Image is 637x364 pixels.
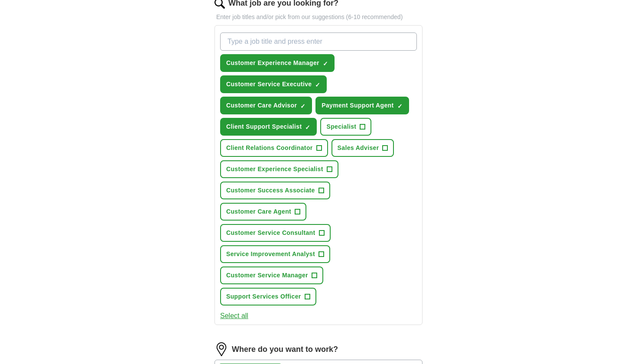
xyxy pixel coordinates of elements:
button: Client Support Specialist✓ [220,118,317,136]
button: Sales Adviser [331,139,394,157]
button: Customer Experience Specialist [220,160,338,178]
span: ✓ [300,103,305,110]
button: Customer Success Associate [220,182,330,199]
span: Customer Experience Specialist [226,165,323,174]
span: ✓ [305,124,310,131]
button: Specialist [320,118,371,136]
button: Payment Support Agent✓ [315,97,409,114]
p: Enter job titles and/or pick from our suggestions (6-10 recommended) [214,13,422,22]
span: Customer Service Executive [226,80,312,89]
span: Client Support Specialist [226,122,302,131]
img: location.png [214,342,228,356]
button: Customer Care Agent [220,203,306,221]
span: Customer Service Consultant [226,228,315,237]
span: ✓ [323,60,328,67]
span: Customer Success Associate [226,186,315,195]
button: Customer Experience Manager✓ [220,54,335,72]
span: Payment Support Agent [322,101,393,110]
label: Where do you want to work? [232,344,338,355]
input: Type a job title and press enter [220,32,417,51]
span: Support Services Officer [226,292,301,301]
button: Customer Service Consultant [220,224,331,242]
button: Client Relations Coordinator [220,139,328,157]
span: Specialist [326,122,356,131]
button: Service Improvement Analyst [220,245,330,263]
button: Customer Care Advisor✓ [220,97,312,114]
button: Customer Service Executive✓ [220,75,327,93]
span: Customer Experience Manager [226,58,319,68]
span: Service Improvement Analyst [226,250,315,259]
button: Customer Service Manager [220,266,323,284]
span: Sales Adviser [338,143,379,153]
span: ✓ [315,81,320,88]
button: Support Services Officer [220,288,316,305]
span: Customer Care Advisor [226,101,297,110]
span: Client Relations Coordinator [226,143,313,153]
span: Customer Service Manager [226,271,308,280]
span: ✓ [397,103,403,110]
button: Select all [220,311,248,321]
span: Customer Care Agent [226,207,291,216]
